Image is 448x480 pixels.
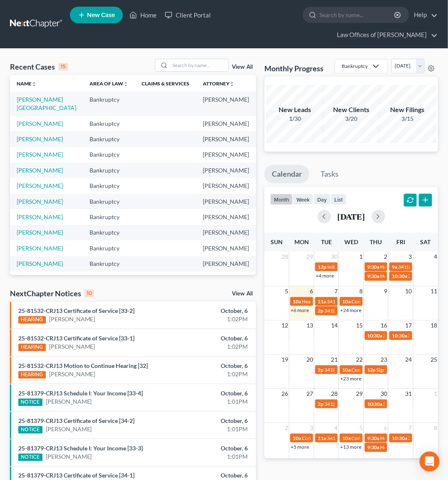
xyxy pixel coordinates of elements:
div: 15 [58,63,68,70]
a: [PERSON_NAME] [17,120,63,127]
div: October, 6 [177,362,248,370]
span: 7 [334,286,338,296]
a: [PERSON_NAME] [17,151,63,158]
td: [PERSON_NAME] [196,225,256,240]
div: HEARING [18,371,46,379]
td: Individual [256,240,295,256]
td: Bankruptcy [83,131,135,147]
span: 3 [408,252,413,262]
span: 16 [380,320,388,330]
span: 9:30a [367,264,380,270]
a: 25-81379-CRJ13 Schedule I: Your Income [33-4] [18,390,143,397]
span: 12p [318,264,326,270]
span: 7 [408,423,413,433]
span: 8 [433,423,438,433]
span: 24 [405,355,413,365]
span: 10a [342,298,351,305]
span: New Case [87,12,115,18]
div: 1:02PM [177,342,248,351]
a: +23 more [340,375,361,382]
h3: Monthly Progress [264,63,324,73]
span: 10 [405,286,413,296]
span: Hearing for [PERSON_NAME] [381,273,446,279]
div: 1/30 [266,115,324,123]
span: 11a [318,298,326,305]
a: +4 more [316,272,334,279]
td: [PERSON_NAME] [196,240,256,256]
span: Confirmation hearing for [PERSON_NAME] [302,435,396,441]
td: Individual [256,209,295,225]
span: 341(a) meeting for [PERSON_NAME] [324,367,405,373]
div: 1:01PM [177,425,248,433]
span: 12p [367,367,376,373]
span: 341(a) meeting for [PERSON_NAME] [327,435,407,441]
span: 11a [318,435,326,441]
span: 12 [281,320,289,330]
span: 30 [380,389,388,399]
div: 1:01PM [177,397,248,406]
td: Bankruptcy [83,116,135,131]
span: 1 [358,252,363,262]
span: 341(a) meeting for [PERSON_NAME] [324,401,405,407]
span: Tue [321,238,332,245]
a: [PERSON_NAME] [49,370,95,378]
span: Hearing for [PERSON_NAME] [381,444,446,450]
span: 3 [309,423,314,433]
a: 25-81532-CRJ13 Motion to Continue Hearing [32] [18,362,148,369]
span: 31 [405,389,413,399]
a: Law Offices of [PERSON_NAME] [333,27,438,42]
span: 2 [284,423,289,433]
td: Individual [256,178,295,193]
td: Individual [256,131,295,147]
span: 27 [306,389,314,399]
div: October, 6 [177,389,248,397]
td: Individual [256,225,295,240]
h2: [DATE] [338,212,365,221]
div: 1:02PM [177,315,248,323]
a: +6 more [291,307,309,313]
td: Individual [256,92,295,115]
span: 21 [330,355,338,365]
span: 9:30a [367,435,380,441]
td: [PERSON_NAME] [196,131,256,147]
a: Home [125,7,161,22]
td: [PERSON_NAME] [196,272,256,287]
div: NextChapter Notices [10,288,94,298]
td: Bankruptcy [83,178,135,193]
th: Claims & Services [135,75,196,92]
span: 20 [306,355,314,365]
div: HEARING [18,344,46,351]
a: [PERSON_NAME] [17,135,63,142]
td: [PERSON_NAME] [196,256,256,272]
span: 6 [383,423,388,433]
div: October, 6 [177,444,248,452]
a: Client Portal [161,7,215,22]
a: [PERSON_NAME] [46,452,92,461]
span: Hearing for [PERSON_NAME] [302,298,367,305]
span: 4 [334,423,338,433]
span: 10:30a [392,273,407,279]
span: 19 [281,355,289,365]
td: Bankruptcy [83,162,135,178]
span: 22 [355,355,363,365]
td: Individual [256,256,295,272]
span: 2p [318,307,324,314]
button: month [270,194,293,205]
td: Bankruptcy [83,194,135,209]
a: 25-81532-CRJ13 Certificate of Service [33-1] [18,335,134,342]
input: Search by name... [319,7,396,22]
td: [PERSON_NAME] [196,116,256,131]
td: [PERSON_NAME] [196,147,256,162]
a: Calendar [264,165,309,183]
td: [PERSON_NAME] [196,194,256,209]
div: 1:02PM [177,370,248,378]
a: Help [410,7,438,22]
a: +13 more [340,444,361,450]
td: Bankruptcy [83,92,135,115]
a: View All [232,291,253,297]
span: 26 [281,389,289,399]
div: NOTICE [18,426,42,434]
span: Wed [344,238,358,245]
a: Attorneyunfold_more [203,80,234,87]
span: 18 [430,320,438,330]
